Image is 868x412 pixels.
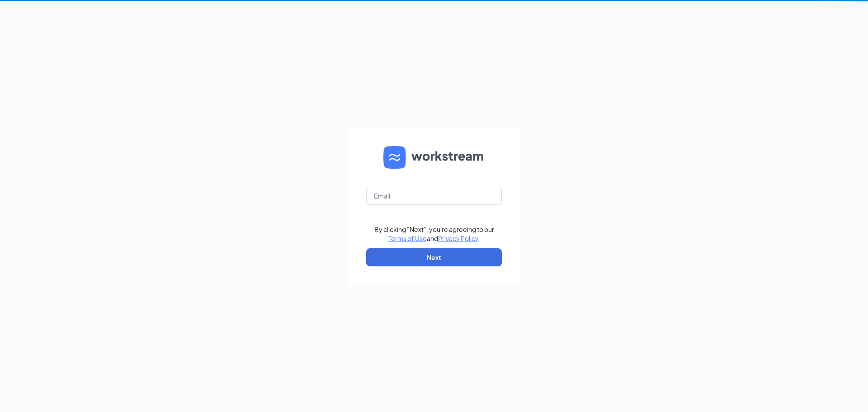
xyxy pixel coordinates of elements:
div: By clicking "Next", you're agreeing to our and . [374,225,494,243]
a: Privacy Policy [438,234,478,242]
img: WS logo and Workstream text [383,146,485,169]
button: Next [366,248,502,266]
a: Terms of Use [388,234,427,242]
input: Email [366,187,502,205]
